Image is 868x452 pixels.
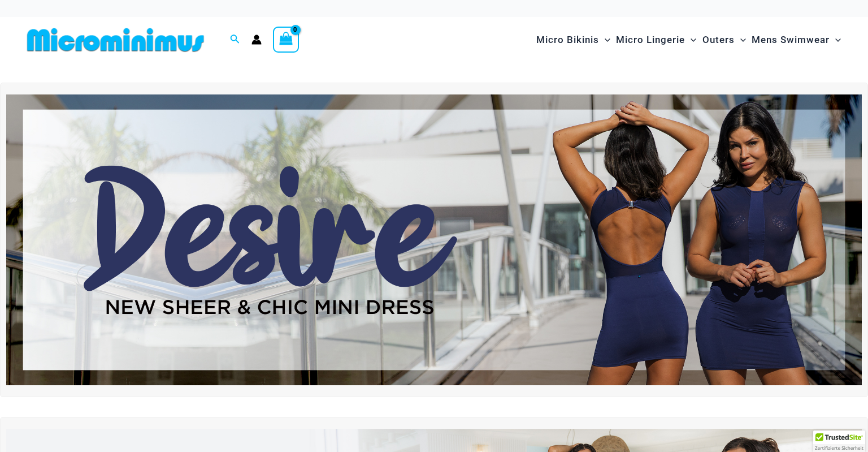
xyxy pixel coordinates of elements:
span: Menu Toggle [830,25,841,54]
a: View Shopping Cart, empty [273,27,299,53]
span: Mens Swimwear [752,25,830,54]
img: Desire me Navy Dress [6,94,862,386]
a: Micro LingerieMenu ToggleMenu Toggle [613,23,699,57]
span: Micro Lingerie [616,25,685,54]
a: Micro BikinisMenu ToggleMenu Toggle [533,23,613,57]
span: Menu Toggle [599,25,610,54]
div: TrustedSite Certified [813,431,865,452]
span: Menu Toggle [735,25,746,54]
span: Menu Toggle [685,25,696,54]
a: Mens SwimwearMenu ToggleMenu Toggle [749,23,844,57]
span: Micro Bikinis [536,25,599,54]
a: Search icon link [230,33,240,47]
nav: Site Navigation [532,21,845,59]
img: MM SHOP LOGO FLAT [23,27,209,53]
a: Account icon link [251,35,262,45]
a: OutersMenu ToggleMenu Toggle [700,23,749,57]
span: Outers [702,25,735,54]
